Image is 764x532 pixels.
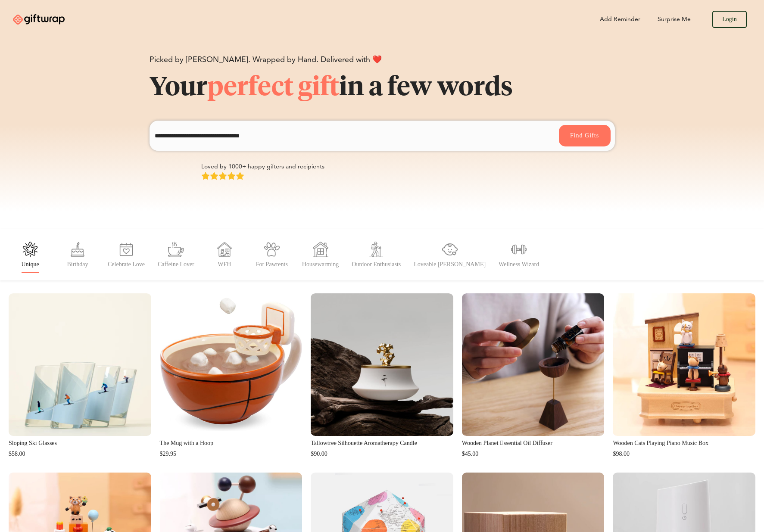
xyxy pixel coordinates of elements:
[207,75,339,101] font: perfect gift
[118,242,134,257] img: anniversary.png
[511,242,527,257] img: workout.png
[462,440,605,446] div: Wooden Planet Essential Oil Diffuser
[658,16,691,22] div: Surprise Me
[201,164,324,170] div: Loved by 1000+ happy gifters and recipients
[368,242,384,257] img: outdoor.png
[150,56,615,64] div: Picked by [PERSON_NAME]. Wrapped by Hand. Delivered with ❤️
[613,451,755,457] div: $98.00
[264,242,280,257] img: pet.png
[313,242,328,257] img: housewarming.png
[559,125,611,146] button: Find Gifts
[414,261,486,268] div: Loveable [PERSON_NAME]
[311,451,453,457] div: $90.00
[70,242,85,257] img: birthday-cake.png
[9,451,151,457] div: $58.00
[442,242,458,257] img: baby.png
[22,242,38,257] img: unique.png
[21,261,39,268] div: Unique
[67,261,88,268] div: Birthday
[712,11,747,28] button: Login
[499,261,539,268] div: Wellness Wizard
[217,242,232,257] img: WFH.png
[311,440,453,446] div: Tallowtree Silhouette Aromatherapy Candle
[302,261,339,268] div: Housewarming
[352,261,401,268] div: Outdoor Enthusiasts
[168,242,184,257] img: coffee-cup.png
[462,451,605,457] div: $45.00
[150,72,615,103] div: Your in a few words
[218,261,231,268] div: WFH
[256,261,288,268] div: For Pawrents
[108,261,145,268] div: Celebrate Love
[613,440,755,446] div: Wooden Cats Playing Piano Music Box
[600,16,640,22] div: Add Reminder
[158,261,194,268] div: Caffeine Lover
[160,440,302,446] div: The Mug with a Hoop
[160,451,302,457] div: $29.95
[9,440,151,446] div: Sloping Ski Glasses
